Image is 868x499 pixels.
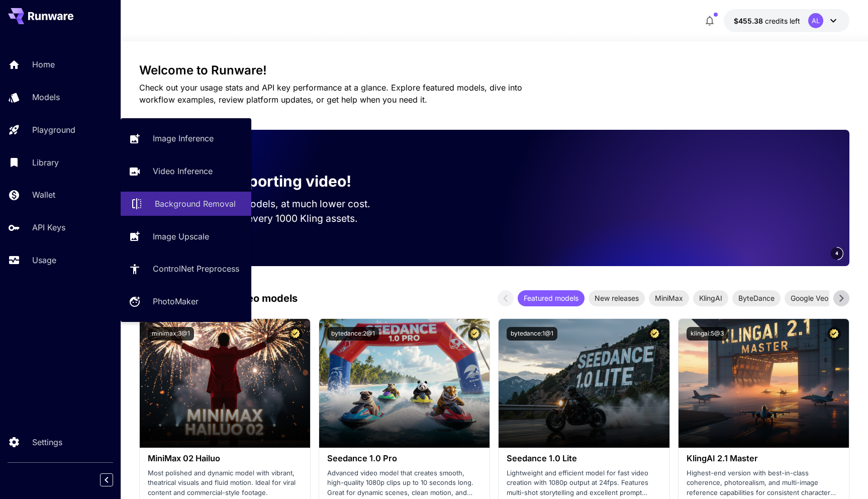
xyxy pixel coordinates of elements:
[121,126,251,151] a: Image Inference
[32,189,55,201] p: Wallet
[32,124,75,136] p: Playground
[518,293,585,303] span: Featured models
[100,473,113,486] button: Collapse sidebar
[687,468,841,498] p: Highest-end version with best-in-class coherence, photorealism, and multi-image reference capabil...
[808,13,823,28] div: AL
[183,170,351,193] p: Now supporting video!
[734,16,800,26] div: $455.38151
[140,319,310,448] img: alt
[732,293,781,303] span: ByteDance
[153,230,209,242] p: Image Upscale
[121,224,251,248] a: Image Upscale
[32,58,55,70] p: Home
[121,289,251,314] a: PhotoMaker
[835,249,838,257] span: 4
[327,327,379,341] button: bytedance:2@1
[499,319,669,448] img: alt
[649,293,689,303] span: MiniMax
[288,327,302,341] button: Certified Model – Vetted for best performance and includes a commercial license.
[32,91,60,103] p: Models
[319,319,490,448] img: alt
[589,293,645,303] span: New releases
[327,468,481,498] p: Advanced video model that creates smooth, high-quality 1080p clips up to 10 seconds long. Great f...
[155,198,236,210] p: Background Removal
[724,9,849,32] button: $455.38151
[693,293,728,303] span: KlingAI
[148,468,302,498] p: Most polished and dynamic model with vibrant, theatrical visuals and fluid motion. Ideal for vira...
[32,156,59,169] p: Library
[734,17,765,25] span: $455.38
[507,327,557,341] button: bytedance:1@1
[648,327,661,341] button: Certified Model – Vetted for best performance and includes a commercial license.
[153,165,213,177] p: Video Inference
[153,263,239,275] p: ControlNet Preprocess
[153,295,199,307] p: PhotoMaker
[687,454,841,463] h3: KlingAI 2.1 Master
[765,17,800,25] span: credits left
[507,468,661,498] p: Lightweight and efficient model for fast video creation with 1080p output at 24fps. Features mult...
[687,327,728,341] button: klingai:5@3
[468,327,481,341] button: Certified Model – Vetted for best performance and includes a commercial license.
[32,221,65,233] p: API Keys
[327,454,481,463] h3: Seedance 1.0 Pro
[785,293,834,303] span: Google Veo
[121,257,251,281] a: ControlNet Preprocess
[148,454,302,463] h3: MiniMax 02 Hailuo
[148,327,194,341] button: minimax:3@1
[679,319,849,448] img: alt
[153,132,214,144] p: Image Inference
[155,197,390,211] p: Run the best video models, at much lower cost.
[507,454,661,463] h3: Seedance 1.0 Lite
[827,327,841,341] button: Certified Model – Vetted for best performance and includes a commercial license.
[139,63,849,77] h3: Welcome to Runware!
[108,471,121,489] div: Collapse sidebar
[32,254,56,266] p: Usage
[155,211,390,226] p: Save up to $500 for every 1000 Kling assets.
[121,192,251,216] a: Background Removal
[121,159,251,184] a: Video Inference
[32,436,62,448] p: Settings
[139,82,522,105] span: Check out your usage stats and API key performance at a glance. Explore featured models, dive int...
